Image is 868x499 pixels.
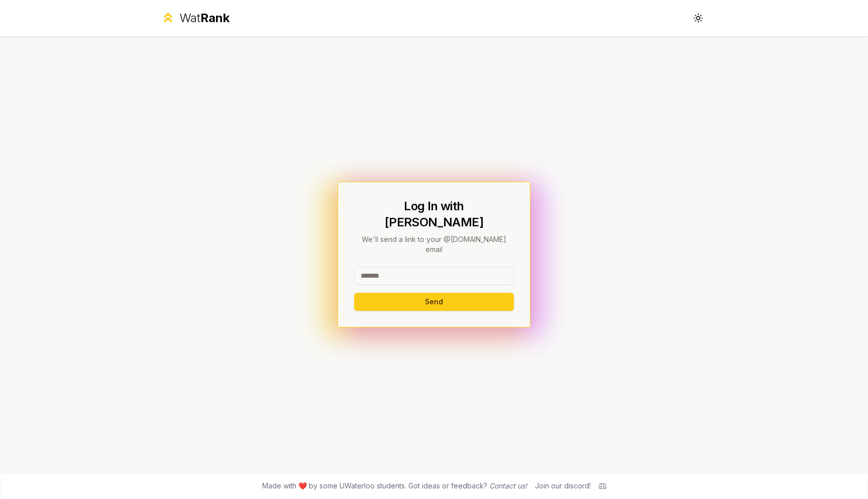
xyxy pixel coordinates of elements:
p: We'll send a link to your @[DOMAIN_NAME] email [354,234,514,255]
div: Wat [179,10,230,26]
a: Contact us! [489,481,527,490]
h1: Log In with [PERSON_NAME] [354,198,514,230]
span: Made with ❤️ by some UWaterloo students. Got ideas or feedback? [262,481,527,491]
button: Send [354,293,514,311]
span: Rank [200,11,230,25]
a: WatRank [161,10,230,26]
div: Join our discord! [535,481,591,491]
